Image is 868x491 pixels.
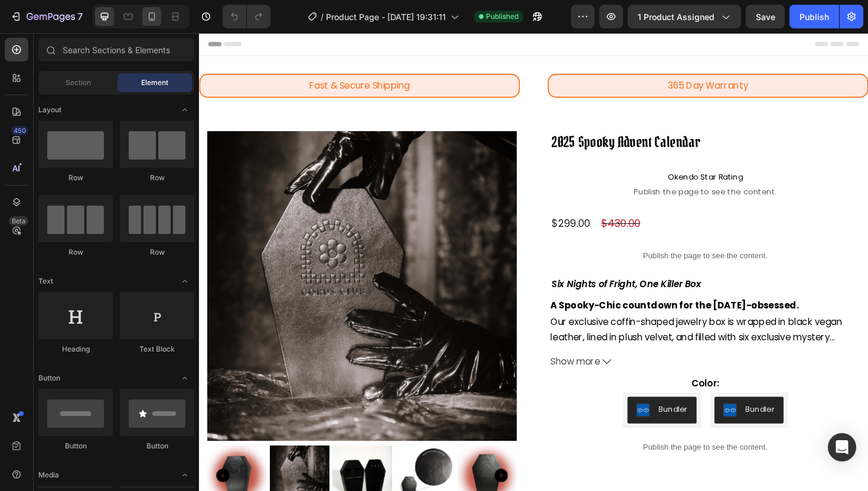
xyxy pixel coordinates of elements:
div: Button [38,441,113,451]
span: Publish the page to see the content. [372,162,700,174]
div: Button [120,441,194,451]
span: 1 product assigned [638,11,714,23]
span: Toggle open [175,369,194,388]
button: Bundler [546,385,619,414]
div: Undo/Redo [223,5,270,28]
span: Published [486,11,518,22]
div: Beta [9,216,28,226]
span: Media [38,470,59,480]
button: Show more [372,340,700,357]
div: Row [38,173,113,183]
div: Text Block [120,344,194,355]
button: Carousel Back Arrow [18,461,32,476]
span: Section [66,77,91,88]
strong: A Spooky-Chic countdown for the [DATE]-obsessed. [372,282,635,295]
div: Publish [800,11,829,23]
div: Row [120,247,194,258]
p: 7 [77,9,83,24]
div: Row [120,173,194,183]
span: / [321,11,324,23]
span: Show more [372,340,425,357]
p: Six Nights of Fright, One Killer Box [373,258,699,275]
div: Row [38,247,113,258]
div: Heading [38,344,113,355]
div: 450 [11,126,28,135]
button: 7 [5,5,88,28]
img: Bundler.png [555,392,569,407]
div: Bundler [487,392,517,405]
input: Search Sections & Elements [38,38,194,61]
iframe: Design area [199,33,868,491]
button: 1 product assigned [628,5,741,28]
div: $299.00 [372,194,415,210]
p: Color: [373,363,699,380]
h2: 2025 Spooky Advent Calendar [372,104,700,126]
span: Toggle open [175,100,194,119]
span: Text [38,276,53,287]
p: Publish the page to see the content. [372,230,700,242]
button: Carousel Next Arrow [313,461,327,476]
span: Toggle open [175,466,194,485]
span: Okendo Star Rating [372,145,700,160]
img: Bundler.png [463,392,477,407]
div: Open Intercom Messenger [828,433,856,461]
p: Publish the page to see the content. [372,433,700,445]
span: Product Page - [DATE] 19:31:11 [326,11,446,23]
button: Save [746,5,785,28]
div: $430.00 [425,193,468,211]
p: 365 Day Warranty [371,50,706,61]
div: Bundler [579,392,609,405]
span: Layout [38,105,61,115]
button: Bundler [453,385,527,414]
span: Toggle open [175,272,194,291]
button: Publish [789,5,839,28]
span: Button [38,373,60,383]
span: Element [141,77,168,88]
p: Our exclusive coffin-shaped jewelry box is wrapped in black vegan leather, lined in plush velvet,... [372,299,699,381]
span: Save [756,12,775,22]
